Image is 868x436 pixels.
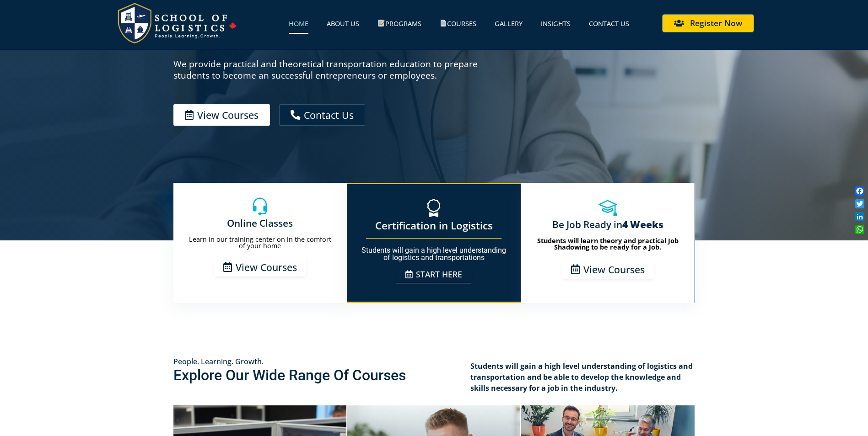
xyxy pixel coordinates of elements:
a: Insights [541,13,571,34]
u: 4 Weeks [622,218,663,231]
a: Twitter [853,197,866,210]
img: 📄 [440,20,447,27]
a: Home [289,13,308,34]
h4: Online Classes [188,218,333,228]
a: Contact Us [279,104,365,126]
span: Contact Us [304,110,354,120]
span: View Courses [197,110,259,120]
h6: People. Learning. Growth. [173,358,425,365]
h4: Certification in Logistics [366,221,501,231]
a: About Us [327,13,359,34]
a: Contact Us [589,13,629,34]
span: START HERE [416,271,462,279]
a: Facebook [853,185,866,197]
a: Register Now [662,14,754,32]
a: WhatsApp [853,223,866,236]
a: Courses [440,13,477,34]
a: View Courses [214,258,306,276]
span: Register Now [690,19,742,27]
div: We provide practical and theoretical transportation education to prepare students to become an su... [173,58,494,81]
a: View Courses [562,260,654,279]
span: View Courses [583,265,645,274]
a: View Courses [173,104,270,126]
div: Students will gain a high level understanding of logistics and transportations [361,247,506,261]
a: LinkedIn [853,210,866,223]
h4: Be Job Ready in [535,220,680,229]
nav: Menu [239,13,629,34]
img: 📝 [378,20,385,27]
span: View Courses [236,262,297,272]
a: Programs [377,13,421,34]
a: Gallery [495,13,523,34]
h2: Explore Our Wide Range Of Courses [173,368,425,383]
div: Students will gain a high level understanding of logistics and transportation and be able to deve... [470,361,695,393]
div: Students will learn theory and practical Job Shadowing to be ready for a Job. [535,238,680,251]
a: START HERE [396,266,471,284]
div: Learn in our training center on in the comfort of your home [188,236,333,250]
